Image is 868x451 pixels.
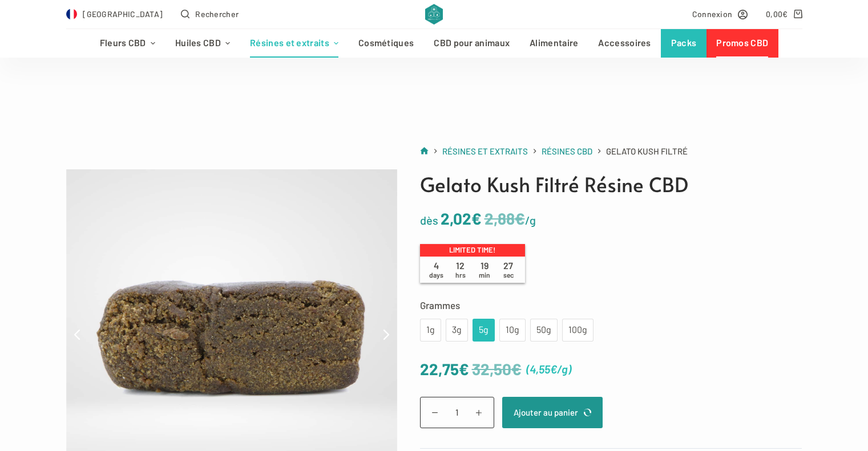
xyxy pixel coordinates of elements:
[90,29,778,58] nav: Menu d’en-tête
[459,359,469,379] span: €
[542,146,592,156] span: Résines CBD
[442,144,528,159] a: Résines et extraits
[479,323,488,338] div: 5g
[569,323,587,338] div: 100g
[766,9,788,19] bdi: 0,00
[349,29,424,58] a: Cosmétiques
[449,260,473,279] span: 12
[429,271,443,279] span: days
[766,7,802,21] a: Panier d’achat
[661,29,706,58] a: Packs
[526,360,571,379] span: ( )
[420,397,494,428] input: Quantité de produits
[424,29,520,58] a: CBD pour animaux
[420,213,438,227] span: dès
[606,144,688,159] span: Gelato Kush Filtré
[503,271,514,279] span: sec
[692,7,733,21] span: Connexion
[537,323,551,338] div: 50g
[455,271,466,279] span: hrs
[530,362,557,376] bdi: 4,55
[165,29,240,58] a: Huiles CBD
[506,323,519,338] div: 10g
[420,169,802,200] h1: Gelato Kush Filtré Résine CBD
[542,144,592,159] a: Résines CBD
[425,260,449,279] span: 4
[511,359,522,379] span: €
[453,323,461,338] div: 3g
[515,209,525,228] span: €
[496,260,520,279] span: 27
[502,397,603,428] button: Ajouter au panier
[557,362,568,376] span: /g
[420,359,469,379] bdi: 22,75
[90,29,165,58] a: Fleurs CBD
[442,146,528,156] span: Résines et extraits
[425,4,443,25] img: CBD Alchemy
[441,209,482,228] bdi: 2,02
[520,29,588,58] a: Alimentaire
[83,7,163,21] span: [GEOGRAPHIC_DATA]
[485,209,525,228] bdi: 2,88
[66,9,78,20] img: FR Flag
[240,29,349,58] a: Résines et extraits
[471,209,482,228] span: €
[66,7,163,21] a: Select Country
[706,29,778,58] a: Promos CBD
[525,213,536,227] span: /g
[479,271,490,279] span: min
[550,362,557,376] span: €
[782,9,788,19] span: €
[473,260,496,279] span: 19
[181,7,239,21] button: Ouvrir le formulaire de recherche
[692,7,748,21] a: Connexion
[420,297,802,313] label: Grammes
[195,7,239,21] span: Rechercher
[588,29,661,58] a: Accessoires
[472,359,522,379] bdi: 32,50
[427,323,434,338] div: 1g
[420,244,525,257] p: Limited time!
